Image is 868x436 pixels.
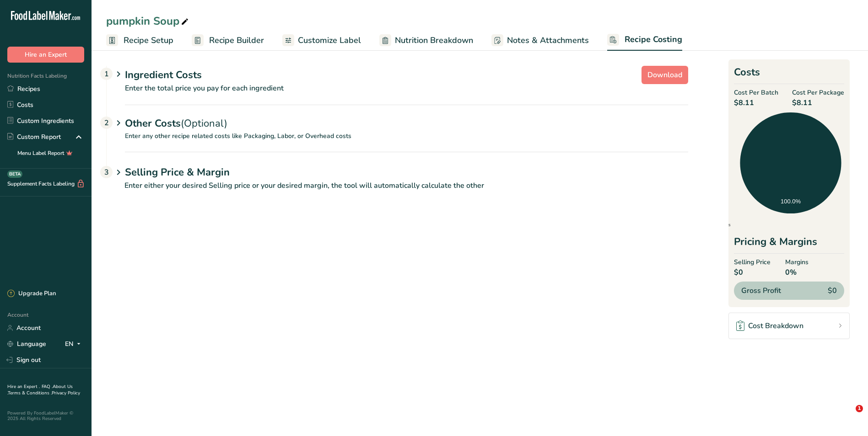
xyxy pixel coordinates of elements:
div: BETA [7,170,22,178]
span: 1 [856,405,863,412]
span: Download [647,69,682,80]
span: $8.11 [792,97,844,108]
div: EN [65,339,84,350]
button: Hire an Expert [7,47,84,63]
span: Cost Per Batch [734,88,778,97]
div: Powered By FoodLabelMaker © 2025 All Rights Reserved [7,410,84,421]
a: Privacy Policy [52,390,80,396]
span: Customize Label [298,34,361,47]
h1: Selling Price & Margin [125,165,688,180]
span: Ingredients [703,223,731,227]
span: Selling Price [734,257,771,267]
a: Nutrition Breakdown [379,30,473,51]
span: Cost Per Package [792,88,844,97]
a: About Us . [7,383,73,396]
span: Recipe Builder [209,34,264,47]
a: Recipe Costing [607,29,682,51]
span: Recipe Setup [124,34,173,47]
div: 3 [100,166,113,178]
span: (Optional) [181,117,227,130]
p: Enter the total price you pay for each ingredient [107,83,688,105]
a: FAQ . [42,383,53,390]
a: Hire an Expert . [7,383,40,390]
a: Recipe Setup [106,30,173,51]
iframe: Intercom live chat [837,405,859,427]
p: Enter either your desired Selling price or your desired margin, the tool will automatically calcu... [106,180,688,202]
span: $0 [734,267,771,278]
div: Pricing & Margins [734,234,844,254]
span: Margins [785,257,809,267]
span: 0% [785,267,809,278]
span: $0 [828,285,837,296]
span: Notes & Attachments [507,34,589,47]
div: Other Costs [125,105,688,131]
span: Nutrition Breakdown [395,34,473,47]
h2: Costs [734,65,844,84]
a: Language [7,336,46,352]
div: pumpkin Soup [106,13,190,29]
div: 2 [100,117,113,129]
span: Gross Profit [741,285,781,296]
a: Customize Label [282,30,361,51]
a: Cost Breakdown [728,313,850,339]
a: Terms & Conditions . [8,390,52,396]
div: 1 [100,68,113,80]
a: Notes & Attachments [491,30,589,51]
div: Custom Report [7,132,61,142]
div: Ingredient Costs [125,68,688,83]
p: Enter any other recipe related costs like Packaging, Labor, or Overhead costs [107,131,688,152]
div: Cost Breakdown [736,320,803,331]
span: $8.11 [734,97,778,108]
div: Upgrade Plan [7,289,56,298]
span: Recipe Costing [625,33,682,46]
a: Recipe Builder [192,30,264,51]
button: Download [642,66,688,84]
